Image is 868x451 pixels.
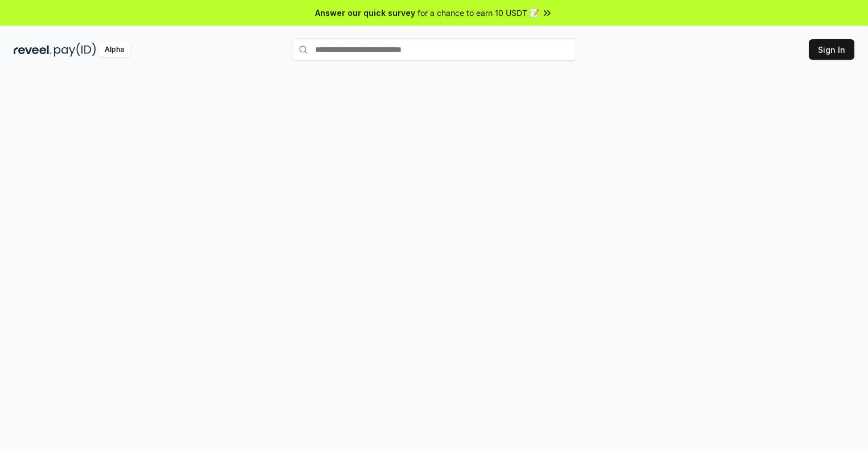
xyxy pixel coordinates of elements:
[315,7,415,19] span: Answer our quick survey
[418,7,539,19] span: for a chance to earn 10 USDT 📝
[54,43,96,57] img: pay_id
[98,43,130,57] div: Alpha
[809,39,854,60] button: Sign In
[14,43,52,57] img: reveel_dark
